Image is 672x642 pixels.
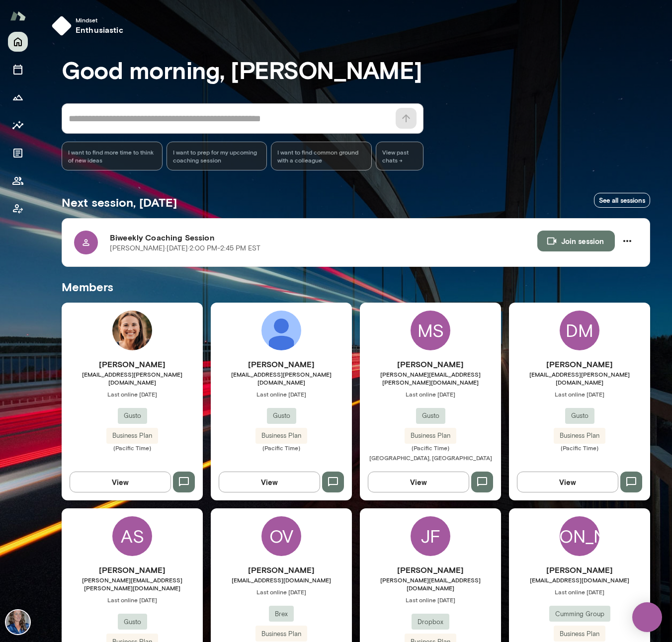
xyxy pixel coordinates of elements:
[261,516,301,556] div: OV
[594,193,650,208] a: See all sessions
[416,411,445,421] span: Gusto
[565,411,594,421] span: Gusto
[8,32,28,52] button: Home
[509,576,650,584] span: [EMAIL_ADDRESS][DOMAIN_NAME]
[8,199,28,219] button: Client app
[8,60,28,80] button: Sessions
[62,370,203,386] span: [EMAIL_ADDRESS][PERSON_NAME][DOMAIN_NAME]
[8,171,28,191] button: Members
[368,472,469,492] button: View
[560,311,599,350] div: DM
[211,358,352,370] h6: [PERSON_NAME]
[255,431,307,441] span: Business Plan
[6,610,30,634] img: Nicole Menkhoff
[10,6,26,25] img: Mento
[376,142,423,170] span: View past chats ->
[509,370,650,386] span: [EMAIL_ADDRESS][PERSON_NAME][DOMAIN_NAME]
[118,617,147,627] span: Gusto
[549,609,610,619] span: Cumming Group
[360,576,501,592] span: [PERSON_NAME][EMAIL_ADDRESS][DOMAIN_NAME]
[68,148,156,164] span: I want to find more time to think of new ideas
[62,194,177,210] h5: Next session, [DATE]
[112,311,152,350] img: Izzy Rogner
[219,472,320,492] button: View
[110,243,260,253] p: [PERSON_NAME] · [DATE] · 2:00 PM-2:45 PM EST
[509,564,650,576] h6: [PERSON_NAME]
[70,472,171,492] button: View
[405,431,456,441] span: Business Plan
[411,311,450,350] div: MS
[211,576,352,584] span: [EMAIL_ADDRESS][DOMAIN_NAME]
[360,358,501,370] h6: [PERSON_NAME]
[62,358,203,370] h6: [PERSON_NAME]
[509,444,650,452] span: (Pacific Time)
[62,390,203,398] span: Last online [DATE]
[271,142,372,170] div: I want to find common ground with a colleague
[277,148,365,164] span: I want to find common ground with a colleague
[211,588,352,596] span: Last online [DATE]
[48,12,131,40] button: Mindsetenthusiastic
[8,115,28,135] button: Insights
[360,564,501,576] h6: [PERSON_NAME]
[173,148,261,164] span: I want to prep for my upcoming coaching session
[255,629,307,639] span: Business Plan
[62,142,163,170] div: I want to find more time to think of new ideas
[8,143,28,163] button: Documents
[167,142,267,170] div: I want to prep for my upcoming coaching session
[537,231,615,251] button: Join session
[112,516,152,556] div: AS
[76,16,123,24] span: Mindset
[52,16,72,36] img: mindset
[76,24,123,36] h6: enthusiastic
[509,358,650,370] h6: [PERSON_NAME]
[211,444,352,452] span: (Pacific Time)
[62,444,203,452] span: (Pacific Time)
[211,370,352,386] span: [EMAIL_ADDRESS][PERSON_NAME][DOMAIN_NAME]
[517,472,618,492] button: View
[62,564,203,576] h6: [PERSON_NAME]
[412,617,449,627] span: Dropbox
[8,87,28,107] button: Growth Plan
[62,596,203,604] span: Last online [DATE]
[509,390,650,398] span: Last online [DATE]
[360,596,501,604] span: Last online [DATE]
[360,370,501,386] span: [PERSON_NAME][EMAIL_ADDRESS][PERSON_NAME][DOMAIN_NAME]
[106,431,158,441] span: Business Plan
[360,444,501,452] span: (Pacific Time)
[211,564,352,576] h6: [PERSON_NAME]
[269,609,294,619] span: Brex
[360,390,501,398] span: Last online [DATE]
[62,56,650,83] h3: Good morning, [PERSON_NAME]
[369,454,492,461] span: [GEOGRAPHIC_DATA], [GEOGRAPHIC_DATA]
[267,411,296,421] span: Gusto
[110,232,537,243] h6: Biweekly Coaching Session
[560,516,599,556] div: [PERSON_NAME]
[554,629,605,639] span: Business Plan
[62,279,650,295] h5: Members
[554,431,605,441] span: Business Plan
[118,411,147,421] span: Gusto
[211,390,352,398] span: Last online [DATE]
[62,576,203,592] span: [PERSON_NAME][EMAIL_ADDRESS][PERSON_NAME][DOMAIN_NAME]
[509,588,650,596] span: Last online [DATE]
[411,516,450,556] div: JF
[261,311,301,350] img: Aoife Duffy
